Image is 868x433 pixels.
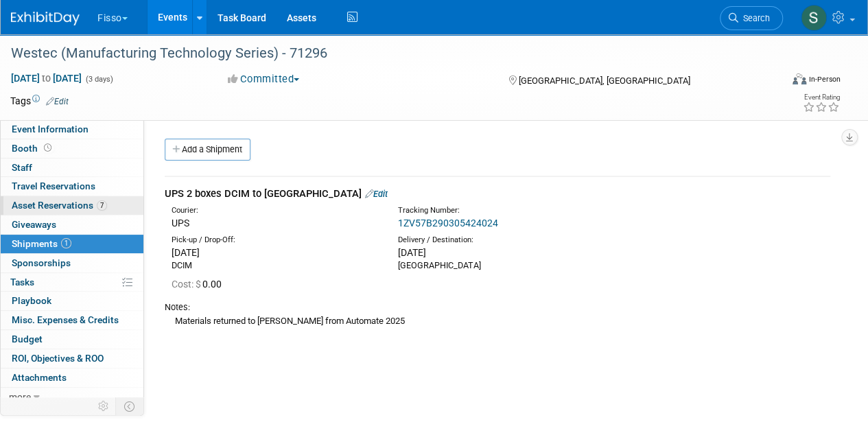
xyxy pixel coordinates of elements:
span: Tasks [10,277,34,288]
a: ROI, Objectives & ROO [1,349,143,368]
div: Delivery / Destination: [398,235,604,246]
a: Attachments [1,368,143,387]
span: 7 [97,200,107,211]
div: Courier: [172,205,377,216]
span: Search [738,13,770,23]
span: to [40,73,53,84]
span: Shipments [12,238,71,249]
td: Tags [10,94,69,108]
span: Budget [12,333,43,344]
div: UPS [172,216,377,230]
img: Sam Murphy [801,5,827,31]
span: Asset Reservations [12,200,107,211]
a: Event Information [1,120,143,139]
span: Cost: $ [172,279,202,290]
span: more [9,391,31,402]
div: In-Person [808,74,841,84]
div: [GEOGRAPHIC_DATA] [398,259,604,272]
a: Playbook [1,292,143,310]
div: Tracking Number: [398,205,661,216]
span: Giveaways [12,219,56,230]
div: [DATE] [172,246,377,259]
div: Westec (Manufacturing Technology Series) - 71296 [6,41,770,66]
span: [DATE] [DATE] [10,72,82,84]
a: Staff [1,159,143,177]
div: DCIM [172,259,377,272]
div: Event Format [719,71,841,92]
span: Misc. Expenses & Credits [12,314,119,325]
div: Materials returned to [PERSON_NAME] from Automate 2025 [165,314,830,328]
img: Format-Inperson.png [793,73,806,84]
a: Booth [1,139,143,158]
span: 1 [61,238,71,248]
span: 0.00 [172,279,227,290]
div: UPS 2 boxes DCIM to [GEOGRAPHIC_DATA] [165,187,830,201]
a: Shipments1 [1,235,143,253]
a: more [1,388,143,406]
span: Event Information [12,124,89,134]
span: Booth [12,143,54,154]
img: ExhibitDay [11,12,80,25]
span: Booth not reserved yet [41,143,54,153]
a: Edit [46,97,69,106]
a: Tasks [1,273,143,292]
a: Edit [365,189,388,199]
button: Committed [223,72,305,86]
a: Giveaways [1,215,143,234]
a: Search [720,6,783,30]
span: ROI, Objectives & ROO [12,353,104,364]
span: Playbook [12,295,51,306]
span: (3 days) [84,75,113,84]
span: Travel Reservations [12,180,95,191]
span: Attachments [12,372,67,383]
a: Sponsorships [1,254,143,272]
div: [DATE] [398,246,604,259]
div: Event Rating [803,94,840,101]
div: Notes: [165,301,830,314]
a: Add a Shipment [165,139,250,161]
span: [GEOGRAPHIC_DATA], [GEOGRAPHIC_DATA] [518,75,690,86]
a: Travel Reservations [1,177,143,196]
td: Toggle Event Tabs [116,397,144,415]
a: Asset Reservations7 [1,196,143,215]
span: Sponsorships [12,257,71,268]
td: Personalize Event Tab Strip [92,397,116,415]
span: Staff [12,162,32,173]
a: 1ZV57B290305424024 [398,218,498,229]
a: Budget [1,330,143,349]
div: Pick-up / Drop-Off: [172,235,377,246]
a: Misc. Expenses & Credits [1,311,143,329]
